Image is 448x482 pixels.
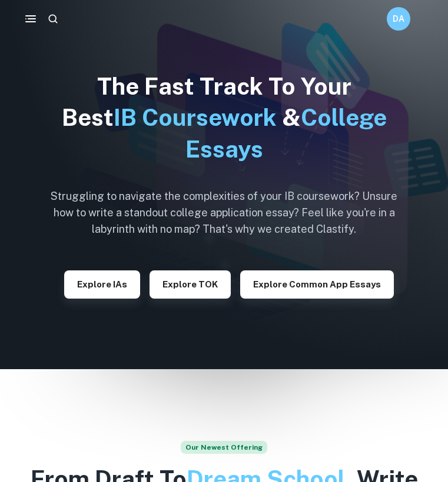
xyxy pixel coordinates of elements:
[392,12,406,25] h6: DA
[64,270,140,299] button: Explore IAs
[114,103,277,131] span: IB Coursework
[150,278,231,289] a: Explore TOK
[240,278,394,289] a: Explore Common App essays
[181,441,267,454] span: Our Newest Offering
[42,188,407,237] h6: Struggling to navigate the complexities of your IB coursework? Unsure how to write a standout col...
[42,71,407,165] h1: The Fast Track To Your Best &
[387,7,410,31] button: DA
[64,278,140,289] a: Explore IAs
[150,270,231,299] button: Explore TOK
[185,103,387,162] span: College Essays
[240,270,394,299] button: Explore Common App essays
